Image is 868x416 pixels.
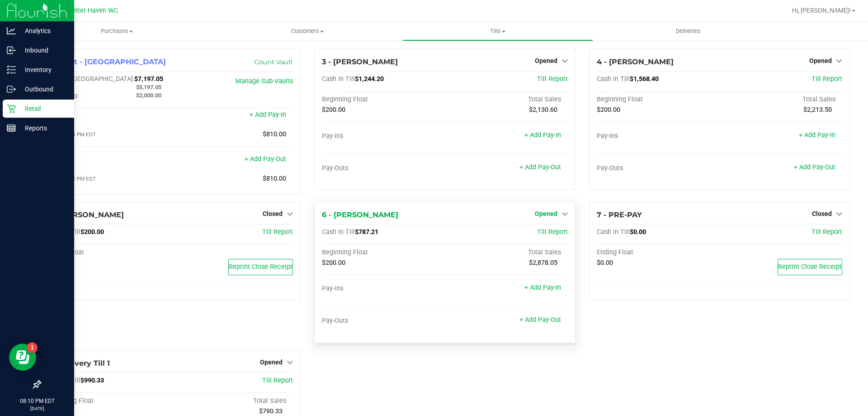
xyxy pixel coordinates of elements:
inline-svg: Reports [7,124,16,133]
p: Inventory [16,64,70,75]
div: Total Sales [445,96,568,104]
span: $810.00 [263,130,286,138]
span: 5 - [PERSON_NAME] [47,210,124,219]
span: Closed [812,210,832,217]
div: Beginning Float [597,96,720,104]
span: Opened [809,57,832,64]
p: [DATE] [4,405,70,412]
div: Pay-Outs [322,164,445,172]
div: Beginning Float [322,96,445,104]
a: + Add Pay-Out [519,163,561,171]
inline-svg: Inventory [7,65,16,74]
inline-svg: Outbound [7,85,16,94]
a: + Add Pay-Out [794,163,835,171]
div: Ending Float [597,249,720,257]
span: $787.21 [355,228,378,236]
a: Till Report [537,75,568,83]
a: + Add Pay-In [524,131,561,139]
span: Closed [263,210,283,217]
span: 4 - [PERSON_NAME] [597,57,674,66]
span: $0.00 [597,259,613,267]
a: Till Report [537,228,568,236]
span: 6 - [PERSON_NAME] [322,210,398,219]
span: Cash In [GEOGRAPHIC_DATA]: [47,75,134,83]
a: Purchases [22,22,212,41]
div: Pay-Ins [322,132,445,140]
span: Cash In Till [322,75,355,83]
div: Beginning Float [322,249,445,257]
span: Deliveries [664,27,713,35]
a: Till Report [262,377,293,384]
span: Opened [535,57,557,64]
span: Winter Haven WC [66,7,118,14]
span: $5,197.05 [136,84,161,91]
div: Pay-Outs [47,156,170,164]
span: $2,130.60 [529,106,557,114]
a: Tills [402,22,593,41]
span: 1 - Vault - [GEOGRAPHIC_DATA] [47,57,166,66]
div: Pay-Ins [47,112,170,120]
p: 08:10 PM EDT [4,397,70,405]
span: Opened [535,210,557,217]
a: Till Report [811,75,842,83]
div: Total Sales [170,397,293,405]
a: + Add Pay-Out [245,155,286,163]
a: Till Report [811,228,842,236]
span: $200.00 [597,106,620,114]
p: Analytics [16,25,70,36]
div: Total Sales [445,249,568,257]
span: Cash In Till [597,228,630,236]
span: $0.00 [630,228,646,236]
p: Retail [16,103,70,114]
a: Deliveries [593,22,783,41]
span: $790.33 [259,407,283,415]
a: Manage Sub-Vaults [236,77,293,85]
a: + Add Pay-Out [519,316,561,324]
div: Total Sales [719,96,842,104]
span: $200.00 [322,259,345,267]
span: 7 - PRE-PAY [597,210,642,219]
a: Count Vault [254,58,293,66]
span: Hi, [PERSON_NAME]! [792,7,851,14]
inline-svg: Inbound [7,46,16,55]
span: $2,000.00 [136,92,161,99]
span: Purchases [22,27,212,35]
span: 8 - Delivery Till 1 [47,359,110,368]
span: $200.00 [322,106,345,114]
span: $2,878.05 [529,259,557,267]
span: Tills [403,27,592,35]
span: $200.00 [80,228,104,236]
span: $7,197.05 [134,75,163,83]
span: $2,213.50 [803,106,832,114]
div: Pay-Ins [597,132,720,140]
span: $1,568.40 [630,75,659,83]
inline-svg: Analytics [7,26,16,35]
span: $1,244.20 [355,75,384,83]
span: $990.33 [80,377,104,384]
span: 3 - [PERSON_NAME] [322,57,398,66]
a: Customers [212,22,402,41]
span: Opened [260,359,283,366]
p: Reports [16,123,70,134]
span: Cash In Till [597,75,630,83]
a: + Add Pay-In [524,284,561,292]
iframe: Resource center unread badge [27,342,38,353]
iframe: Resource center [9,344,36,371]
span: Reprint Close Receipt [229,263,292,271]
inline-svg: Retail [7,104,16,113]
div: Pay-Outs [597,164,720,172]
a: Till Report [262,228,293,236]
button: Reprint Close Receipt [778,259,842,275]
p: Inbound [16,45,70,56]
span: Reprint Close Receipt [778,263,842,271]
div: Pay-Ins [322,285,445,293]
span: Customers [212,27,402,35]
button: Reprint Close Receipt [228,259,293,275]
